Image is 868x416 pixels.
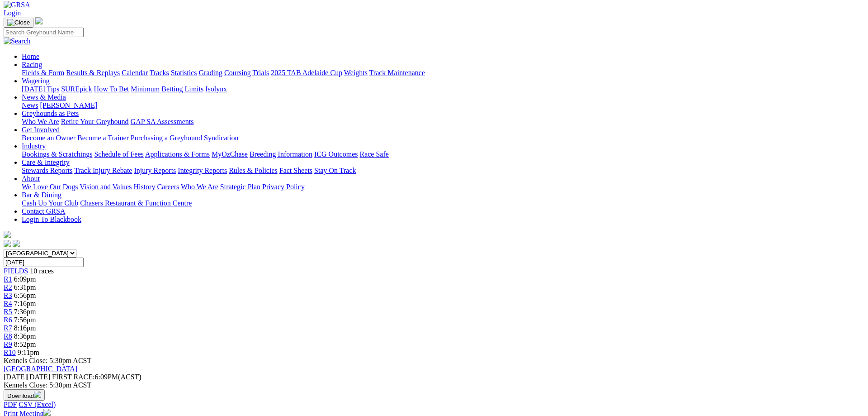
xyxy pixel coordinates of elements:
div: News & Media [22,101,864,110]
a: Coursing [224,69,251,77]
span: 9:11pm [18,349,39,356]
a: Injury Reports [134,167,176,174]
img: twitter.svg [13,240,20,247]
a: R3 [4,292,12,299]
a: MyOzChase [212,150,248,158]
a: R8 [4,332,12,340]
a: Isolynx [205,85,227,93]
a: Chasers Restaurant & Function Centre [80,199,192,207]
div: Greyhounds as Pets [22,118,864,126]
a: Weights [344,69,368,77]
a: About [22,175,40,182]
a: Track Injury Rebate [74,167,132,174]
span: 7:36pm [14,308,36,316]
a: 2025 TAB Adelaide Cup [271,69,342,77]
span: 8:36pm [14,332,36,340]
a: Syndication [204,134,238,142]
a: [DATE] Tips [22,85,59,93]
span: R6 [4,316,12,324]
div: Kennels Close: 5:30pm ACST [4,381,864,389]
span: 6:09pm [14,275,36,283]
a: Schedule of Fees [94,150,143,158]
img: logo-grsa-white.png [35,17,42,24]
input: Search [4,28,84,37]
a: CSV (Excel) [19,401,56,408]
a: Who We Are [181,183,218,191]
a: Greyhounds as Pets [22,110,79,117]
div: Bar & Dining [22,199,864,207]
span: 6:09PM(ACST) [52,373,142,381]
button: Download [4,389,45,401]
a: R10 [4,349,16,356]
span: 8:16pm [14,324,36,332]
span: 6:56pm [14,292,36,299]
a: R2 [4,283,12,291]
a: Fields & Form [22,69,64,77]
div: Care & Integrity [22,167,864,175]
a: Track Maintenance [369,69,425,77]
div: Get Involved [22,134,864,142]
a: Privacy Policy [262,183,305,191]
span: [DATE] [4,373,27,381]
a: GAP SA Assessments [131,118,194,125]
a: Applications & Forms [145,150,210,158]
a: Login To Blackbook [22,215,81,223]
span: R5 [4,308,12,316]
a: Retire Your Greyhound [61,118,129,125]
a: Bookings & Scratchings [22,150,92,158]
a: FIELDS [4,267,28,275]
a: News & Media [22,93,66,101]
a: Statistics [171,69,197,77]
span: 8:52pm [14,340,36,348]
img: GRSA [4,1,30,9]
span: 7:16pm [14,300,36,307]
a: SUREpick [61,85,92,93]
a: Bar & Dining [22,191,61,199]
a: Stay On Track [314,167,356,174]
a: PDF [4,401,17,408]
a: R4 [4,300,12,307]
a: Rules & Policies [229,167,278,174]
a: ICG Outcomes [314,150,358,158]
a: R1 [4,275,12,283]
span: FIRST RACE: [52,373,94,381]
a: Careers [157,183,179,191]
img: logo-grsa-white.png [4,231,11,238]
img: facebook.svg [4,240,11,247]
a: Race Safe [359,150,388,158]
button: Toggle navigation [4,18,33,28]
a: History [133,183,155,191]
a: Trials [252,69,269,77]
a: Fact Sheets [279,167,312,174]
a: Results & Replays [66,69,120,77]
a: Cash Up Your Club [22,199,78,207]
div: Download [4,401,864,409]
img: download.svg [34,391,41,398]
span: R7 [4,324,12,332]
a: R9 [4,340,12,348]
a: News [22,101,38,109]
div: Industry [22,150,864,158]
img: Search [4,37,31,45]
a: Stewards Reports [22,167,72,174]
a: Integrity Reports [178,167,227,174]
a: Get Involved [22,126,60,134]
div: Racing [22,69,864,77]
a: Racing [22,61,42,68]
a: Vision and Values [80,183,132,191]
span: 10 races [30,267,54,275]
a: Who We Are [22,118,59,125]
a: We Love Our Dogs [22,183,78,191]
img: Close [7,19,30,26]
a: Industry [22,142,46,150]
img: printer.svg [43,409,51,416]
a: Minimum Betting Limits [131,85,203,93]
